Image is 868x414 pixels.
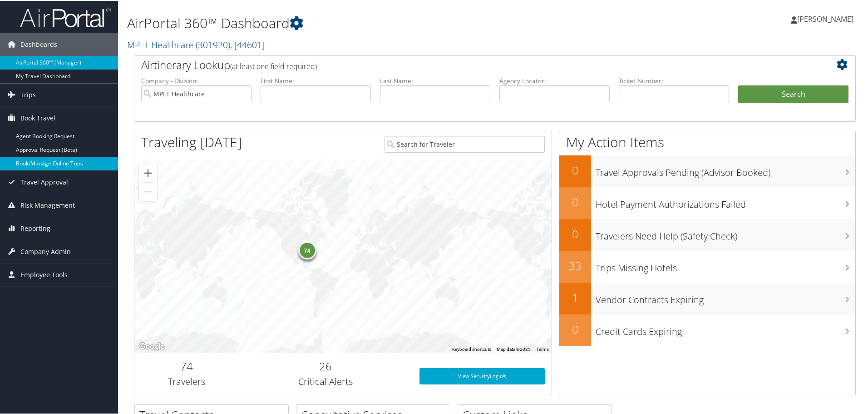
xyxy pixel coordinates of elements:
[797,13,853,23] span: [PERSON_NAME]
[419,367,545,384] a: View SecurityLogic®
[20,106,55,129] span: Book Travel
[137,340,167,352] img: Google
[380,75,490,85] label: Last Name:
[559,155,855,186] a: 0Travel Approvals Pending (Advisor Booked)
[596,224,855,242] h3: Travelers Need Help (Safety Check)
[246,358,406,373] h2: 26
[559,257,591,273] h2: 33
[596,193,855,210] h3: Hotel Payment Authorizations Failed
[385,135,545,152] input: Search for Traveler
[141,132,242,151] h1: Traveling [DATE]
[559,314,855,345] a: 0Credit Cards Expiring
[497,346,531,351] span: Map data ©2025
[559,194,591,209] h2: 0
[20,32,57,55] span: Dashboards
[139,163,157,181] button: Zoom in
[619,75,729,85] label: Ticket Number:
[20,193,75,216] span: Risk Management
[596,320,855,337] h3: Credit Cards Expiring
[596,288,855,305] h3: Vendor Contracts Expiring
[20,239,71,262] span: Company Admin
[452,345,491,352] button: Keyboard shortcuts
[596,256,855,274] h3: Trips Missing Hotels
[141,358,232,373] h2: 74
[230,38,265,50] span: , [ 44601 ]
[139,182,157,200] button: Zoom out
[559,289,591,304] h2: 1
[738,85,848,103] button: Search
[559,282,855,314] a: 1Vendor Contracts Expiring
[559,186,855,218] a: 0Hotel Payment Authorizations Failed
[20,263,68,285] span: Employee Tools
[20,216,50,239] span: Reporting
[559,218,855,250] a: 0Travelers Need Help (Safety Check)
[196,38,230,50] span: ( 301920 )
[499,75,610,85] label: Agency Locator:
[559,250,855,282] a: 33Trips Missing Hotels
[127,13,617,32] h1: AirPortal 360™ Dashboard
[230,60,317,70] span: (at least one field required)
[559,132,855,151] h1: My Action Items
[559,321,591,336] h2: 0
[559,162,591,177] h2: 0
[791,5,863,32] a: [PERSON_NAME]
[20,83,36,105] span: Trips
[246,374,406,387] h3: Critical Alerts
[261,75,371,85] label: First Name:
[127,38,265,50] a: MPLT Healthcare
[141,56,789,72] h2: Airtinerary Lookup
[20,170,68,193] span: Travel Approval
[298,240,316,259] div: 74
[137,340,167,352] a: Open this area in Google Maps (opens a new window)
[596,161,855,178] h3: Travel Approvals Pending (Advisor Booked)
[559,225,591,241] h2: 0
[141,75,252,85] label: Company - Division:
[536,346,549,351] a: Terms (opens in new tab)
[141,374,232,387] h3: Travelers
[20,6,111,27] img: airportal-logo.png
